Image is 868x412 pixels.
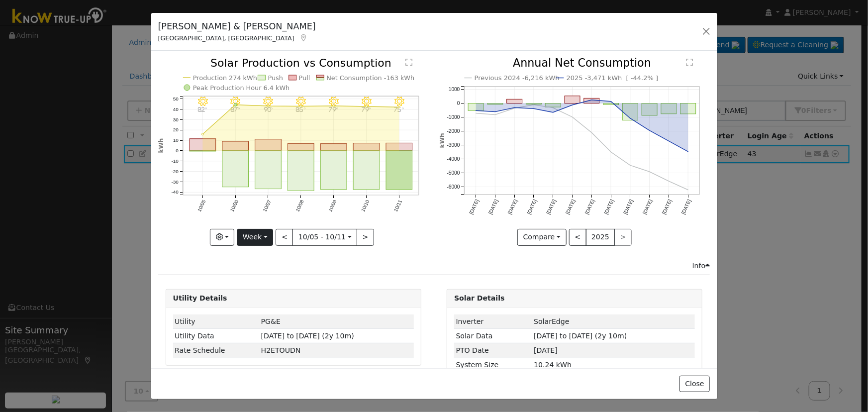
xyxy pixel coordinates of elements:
td: Utility Data [173,329,260,343]
td: PTO Date [454,343,532,358]
circle: onclick="" [513,106,517,110]
circle: onclick="" [300,105,302,107]
rect: onclick="" [353,143,380,151]
i: 10/09 - Clear [329,97,339,107]
td: System Size [454,358,532,372]
text: [DATE] [487,199,499,215]
text: -10 [171,159,179,164]
p: 75° [390,106,408,112]
circle: onclick="" [628,164,632,168]
rect: onclick="" [487,103,503,104]
h5: [PERSON_NAME] & [PERSON_NAME] [158,20,316,33]
button: < [276,229,293,246]
text: -4000 [447,156,460,162]
circle: onclick="" [474,111,478,115]
a: Map [299,34,308,42]
button: Week [237,229,273,246]
rect: onclick="" [222,142,249,151]
circle: onclick="" [686,150,690,154]
text: 0 [457,101,460,106]
rect: onclick="" [255,139,282,151]
span: [DATE] to [DATE] (2y 10m) [261,332,354,340]
circle: onclick="" [333,105,335,107]
text: [DATE] [546,199,558,215]
strong: Solar Details [454,294,504,302]
circle: onclick="" [648,170,652,174]
text: 10/11 [393,199,403,213]
span: [DATE] [534,346,558,354]
rect: onclick="" [190,139,216,151]
button: 10/05 - 10/11 [292,229,357,246]
text: 10/08 [294,199,305,213]
text: -20 [171,169,179,174]
text: 10/05 [196,199,207,213]
td: Rate Schedule [173,343,260,358]
text: 10/06 [229,199,239,213]
text: [DATE] [662,199,674,215]
button: < [569,229,586,246]
text: Push [268,74,283,82]
rect: onclick="" [526,103,542,104]
i: 10/07 - Clear [263,97,273,107]
text: [DATE] [642,199,654,215]
text: -1000 [447,114,460,120]
text: 30 [173,117,179,122]
text:  [686,59,693,67]
td: Inverter [454,314,532,329]
text: -3000 [447,142,460,148]
text: 20 [173,127,179,133]
text: -30 [171,179,179,185]
text: 2025 -3,471 kWh [ -44.2% ] [567,75,659,82]
span: [DATE] to [DATE] (2y 10m) [534,332,627,340]
text: [DATE] [526,199,538,215]
text: -6000 [447,184,460,190]
text: [DATE] [507,199,519,215]
circle: onclick="" [628,116,632,120]
strong: Utility Details [173,294,227,302]
circle: onclick="" [493,113,497,117]
rect: onclick="" [255,151,282,189]
span: N [261,346,301,354]
text: Net Consumption -163 kWh [326,74,414,82]
td: Solar Data [454,329,532,343]
text: 10 [173,138,179,143]
text: Annual Net Consumption [513,57,651,70]
text: Previous 2024 -6,216 kWh [475,75,560,82]
text: [DATE] [584,199,596,215]
p: 79° [325,106,342,112]
rect: onclick="" [320,144,347,151]
i: 10/08 - Clear [296,97,306,107]
circle: onclick="" [571,103,575,107]
text: 0 [176,148,179,154]
circle: onclick="" [366,105,368,107]
rect: onclick="" [320,151,347,190]
circle: onclick="" [571,115,575,119]
i: 10/05 - Clear [197,97,207,107]
p: 90° [259,106,277,112]
text: [DATE] [469,199,481,215]
rect: onclick="" [288,144,314,151]
text: 40 [173,106,179,112]
circle: onclick="" [532,103,536,107]
text: [DATE] [603,199,615,215]
p: 82° [194,106,211,112]
i: 10/10 - Clear [362,97,372,107]
text: [DATE] [623,199,635,215]
text: 10/07 [262,199,272,213]
text:  [405,58,412,66]
text: -40 [171,190,179,195]
circle: onclick="" [201,133,203,135]
rect: onclick="" [190,151,216,151]
circle: onclick="" [667,180,671,184]
circle: onclick="" [609,100,613,103]
circle: onclick="" [513,106,517,110]
circle: onclick="" [493,110,497,114]
rect: onclick="" [623,103,638,120]
rect: onclick="" [507,100,522,103]
rect: onclick="" [584,99,599,103]
circle: onclick="" [609,150,613,154]
text: [DATE] [565,199,577,215]
rect: onclick="" [603,103,619,105]
circle: onclick="" [590,131,594,135]
text: Peak Production Hour 6.4 kWh [193,84,290,92]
